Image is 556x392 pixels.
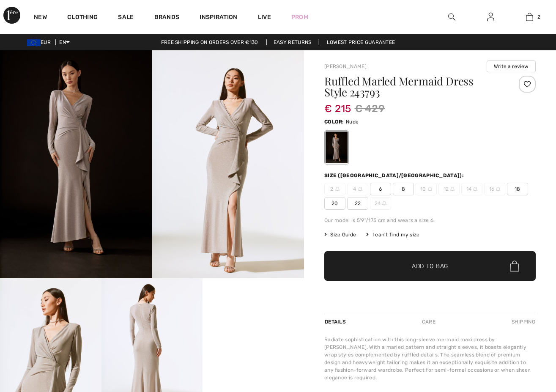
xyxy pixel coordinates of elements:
img: Ruffled Marled Mermaid Dress Style 243793. 2 [152,50,304,278]
div: Size ([GEOGRAPHIC_DATA]/[GEOGRAPHIC_DATA]): [324,172,466,179]
img: My Bag [526,12,533,22]
h1: Ruffled Marled Mermaid Dress Style 243793 [324,76,501,98]
a: Sale [118,14,134,22]
span: 8 [393,183,414,195]
img: ring-m.svg [358,187,362,191]
img: ring-m.svg [428,187,432,191]
img: Bag.svg [510,260,519,271]
span: 4 [347,183,368,195]
img: ring-m.svg [473,187,477,191]
video: Your browser does not support the video tag. [203,278,304,329]
span: 12 [438,183,460,195]
span: Color: [324,119,344,125]
span: EUR [27,39,54,45]
span: € 429 [355,101,385,116]
span: 6 [370,183,391,195]
span: 2 [537,13,540,21]
img: search the website [448,12,455,22]
img: My Info [487,12,494,22]
img: Euro [27,39,41,46]
a: Easy Returns [266,39,319,45]
a: Sign In [480,12,501,22]
img: ring-m.svg [382,201,386,206]
div: Radiate sophistication with this long-sleeve mermaid maxi dress by [PERSON_NAME]. With a marled p... [324,336,536,381]
a: Clothing [67,14,98,22]
span: 22 [347,197,368,210]
button: Add to Bag [324,251,536,281]
div: Shipping [509,314,536,329]
div: I can't find my size [366,231,419,238]
div: Details [324,314,348,329]
a: New [34,14,47,22]
span: Size Guide [324,231,356,238]
span: 24 [370,197,391,210]
span: € 215 [324,94,351,115]
img: 1ère Avenue [3,7,20,24]
a: Live [258,13,271,22]
span: Inspiration [200,14,237,22]
a: Brands [154,14,180,22]
span: EN [59,39,70,45]
a: Lowest Price Guarantee [320,39,402,45]
span: Add to Bag [412,262,448,271]
span: Nude [346,119,359,125]
div: Nude [326,132,348,163]
a: 2 [511,12,549,22]
img: ring-m.svg [496,187,500,191]
a: [PERSON_NAME] [324,63,367,69]
span: 2 [324,183,345,195]
img: ring-m.svg [335,187,340,191]
div: Care [415,314,443,329]
div: Our model is 5'9"/175 cm and wears a size 6. [324,217,536,224]
span: 14 [461,183,482,195]
span: 18 [507,183,528,195]
span: 20 [324,197,345,210]
button: Write a review [487,60,536,72]
span: 10 [416,183,437,195]
span: 16 [484,183,505,195]
img: ring-m.svg [450,187,455,191]
a: Free shipping on orders over €130 [154,39,265,45]
a: Prom [291,13,308,22]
